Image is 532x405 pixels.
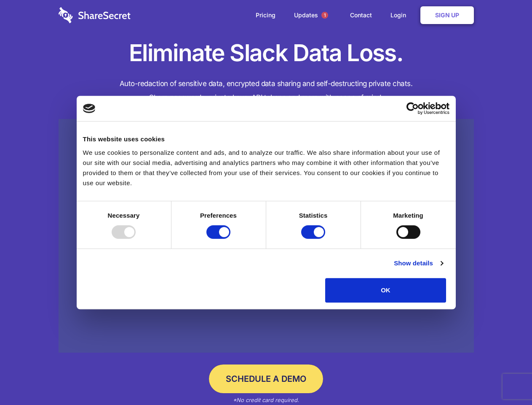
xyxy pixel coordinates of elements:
a: Schedule a Demo [209,364,323,393]
img: logo-wordmark-white-trans-d4663122ce5f474addd5e946df7df03e33cb6a1c49d2221995e7729f52c070b2.svg [59,7,131,23]
div: This website uses cookies [83,134,449,144]
strong: Necessary [108,212,140,219]
a: Wistia video thumbnail [59,119,474,353]
div: We use cookies to personalize content and ads, and to analyze our traffic. We also share informat... [83,148,449,188]
strong: Statistics [299,212,328,219]
a: Login [382,2,419,28]
strong: Marketing [393,212,423,219]
a: Sign Up [420,6,474,24]
h4: Auto-redaction of sensitive data, encrypted data sharing and self-destructing private chats. Shar... [59,77,474,105]
img: logo [83,104,96,113]
strong: Preferences [200,212,237,219]
a: Pricing [247,2,284,28]
button: OK [325,278,446,302]
em: *No credit card required. [233,397,299,403]
a: Show details [394,258,443,268]
a: Contact [342,2,380,28]
span: 1 [321,12,328,19]
a: Usercentrics Cookiebot - opens in a new window [376,102,449,115]
h1: Eliminate Slack Data Loss. [59,38,474,68]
